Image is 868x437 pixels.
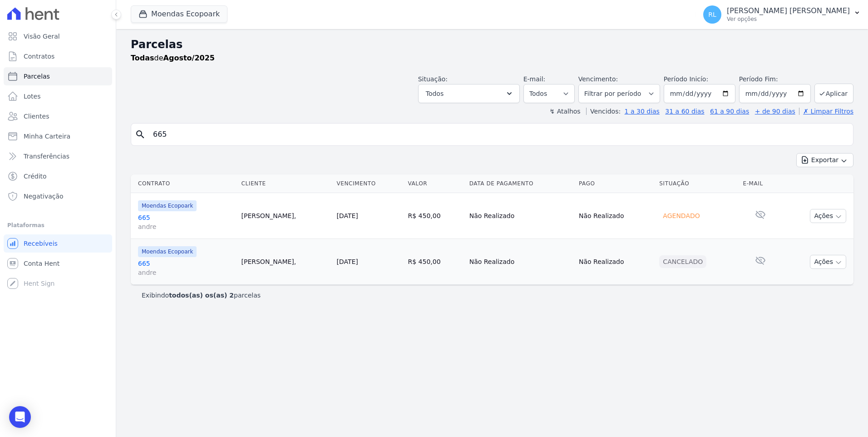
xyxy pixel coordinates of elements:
button: Ações [810,209,846,223]
a: + de 90 dias [755,108,795,115]
span: andre [138,268,234,277]
span: Conta Hent [24,259,59,268]
input: Buscar por nome do lote ou do cliente [148,125,849,144]
label: Período Inicío: [664,75,708,83]
label: Vencimento: [578,75,618,83]
td: Não Realizado [466,239,575,285]
span: Moendas Ecopoark [138,200,197,211]
td: R$ 450,00 [404,193,466,239]
p: [PERSON_NAME] [PERSON_NAME] [727,6,850,15]
label: E-mail: [523,75,546,83]
th: Situação [656,174,739,193]
a: Parcelas [4,67,112,85]
th: Contrato [131,174,238,193]
i: search [135,129,146,140]
p: de [131,53,215,64]
th: Cliente [238,174,333,193]
button: Aplicar [814,84,853,103]
span: Parcelas [24,72,50,81]
td: Não Realizado [575,239,656,285]
label: Situação: [418,75,448,83]
p: Exibindo parcelas [142,291,261,300]
a: Recebíveis [4,234,112,253]
p: Ver opções [727,15,850,23]
span: andre [138,222,234,231]
a: 1 a 30 dias [625,108,660,115]
label: ↯ Atalhos [549,108,580,115]
button: RL [PERSON_NAME] [PERSON_NAME] Ver opções [696,2,868,27]
a: 61 a 90 dias [710,108,749,115]
th: Vencimento [333,174,404,193]
a: [DATE] [336,212,358,219]
td: Não Realizado [575,193,656,239]
span: Recebíveis [24,239,58,248]
a: 665andre [138,213,234,231]
span: Negativação [24,192,64,201]
a: Negativação [4,187,112,205]
a: Contratos [4,47,112,65]
a: Crédito [4,167,112,185]
div: Cancelado [659,255,706,268]
span: RL [708,11,716,18]
span: Todos [426,88,444,99]
span: Clientes [24,112,49,121]
td: R$ 450,00 [404,239,466,285]
div: Plataformas [7,220,108,231]
span: Moendas Ecopoark [138,246,197,257]
td: [PERSON_NAME], [238,239,333,285]
td: Não Realizado [466,193,575,239]
a: Transferências [4,147,112,165]
a: Clientes [4,107,112,125]
a: 665andre [138,259,234,277]
strong: Agosto/2025 [163,54,215,62]
a: ✗ Limpar Filtros [799,108,853,115]
button: Todos [418,84,520,103]
div: Agendado [659,209,703,222]
a: [DATE] [336,258,358,265]
span: Visão Geral [24,32,60,41]
div: Open Intercom Messenger [9,406,31,428]
th: Data de Pagamento [466,174,575,193]
b: todos(as) os(as) 2 [169,292,234,299]
label: Período Fim: [739,74,811,84]
h2: Parcelas [131,36,853,53]
button: Exportar [796,153,853,167]
span: Transferências [24,152,69,161]
span: Lotes [24,92,41,101]
th: Pago [575,174,656,193]
th: E-mail [739,174,781,193]
span: Contratos [24,52,54,61]
td: [PERSON_NAME], [238,193,333,239]
a: Minha Carteira [4,127,112,145]
span: Crédito [24,172,47,181]
strong: Todas [131,54,154,62]
span: Minha Carteira [24,132,70,141]
label: Vencidos: [586,108,621,115]
a: Conta Hent [4,254,112,273]
button: Moendas Ecopoark [131,5,227,23]
button: Ações [810,255,846,269]
a: Lotes [4,87,112,105]
th: Valor [404,174,466,193]
a: 31 a 60 dias [665,108,704,115]
a: Visão Geral [4,27,112,45]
